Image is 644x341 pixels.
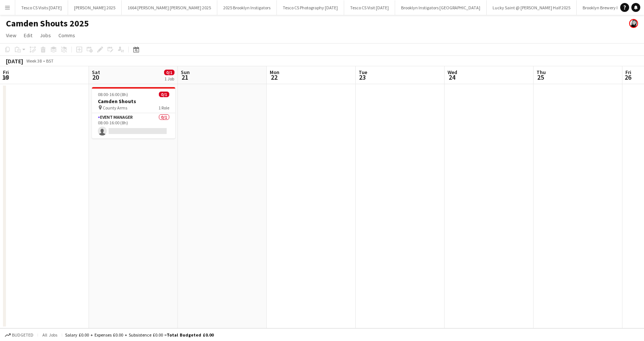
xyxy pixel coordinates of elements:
[58,32,75,39] span: Comms
[359,69,367,76] span: Tue
[37,31,54,40] a: Jobs
[167,332,214,338] span: Total Budgeted £0.00
[629,19,638,28] app-user-avatar: Janeann Ferguson
[46,58,54,64] div: BST
[24,32,32,39] span: Edit
[2,73,9,82] span: 19
[6,57,23,65] div: [DATE]
[164,76,174,82] div: 1 Job
[344,0,395,15] button: Tesco CS Visit [DATE]
[624,73,631,82] span: 26
[98,92,128,97] span: 08:00-16:00 (8h)
[68,0,122,15] button: [PERSON_NAME] 2025
[12,332,33,338] span: Budgeted
[270,69,279,76] span: Mon
[92,113,175,138] app-card-role: Event Manager0/108:00-16:00 (8h)
[180,73,190,82] span: 21
[535,73,546,82] span: 25
[92,87,175,138] app-job-card: 08:00-16:00 (8h)0/1Camden Shouts County Arms1 RoleEvent Manager0/108:00-16:00 (8h)
[164,70,174,75] span: 0/1
[25,58,43,64] span: Week 38
[181,69,190,76] span: Sun
[41,332,59,338] span: All jobs
[21,31,35,40] a: Edit
[55,31,78,40] a: Comms
[92,98,175,105] h3: Camden Shouts
[358,73,367,82] span: 23
[4,331,35,339] button: Budgeted
[446,73,457,82] span: 24
[40,32,51,39] span: Jobs
[217,0,277,15] button: 2025 Brooklyn Instigators
[91,73,100,82] span: 20
[487,0,577,15] button: Lucky Saint @ [PERSON_NAME] Half 2025
[158,105,169,111] span: 1 Role
[3,31,19,40] a: View
[6,18,89,29] h1: Camden Shouts 2025
[536,69,546,76] span: Thu
[65,332,214,338] div: Salary £0.00 + Expenses £0.00 + Subsistence £0.00 =
[103,105,127,111] span: County Arms
[122,0,217,15] button: 1664 [PERSON_NAME] [PERSON_NAME] 2025
[159,92,169,97] span: 0/1
[3,69,9,76] span: Fri
[277,0,344,15] button: Tesco CS Photography [DATE]
[6,32,16,39] span: View
[395,0,487,15] button: Brooklyn Instigators [GEOGRAPHIC_DATA]
[448,69,457,76] span: Wed
[625,69,631,76] span: Fri
[15,0,68,15] button: Tesco CS Visits [DATE]
[269,73,279,82] span: 22
[92,69,100,76] span: Sat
